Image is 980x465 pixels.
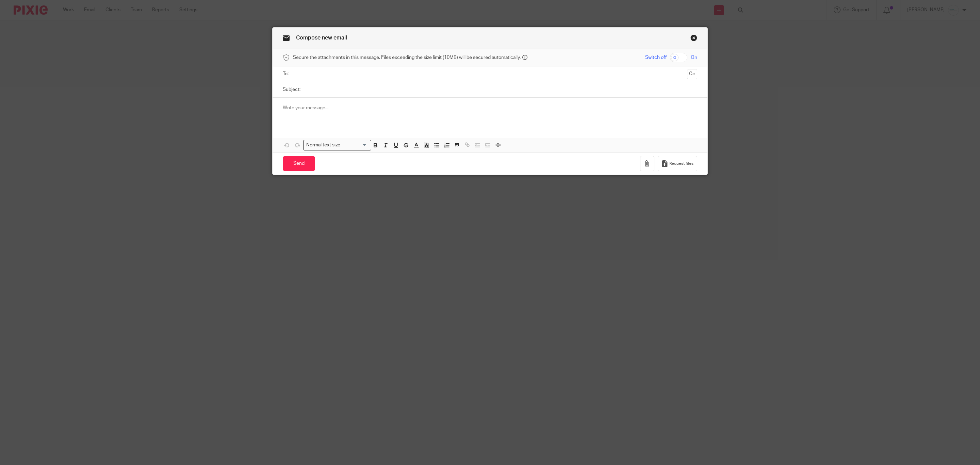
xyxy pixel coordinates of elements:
[303,140,371,150] div: Search for option
[343,142,367,149] input: Search for option
[691,54,697,61] span: On
[690,34,697,44] a: Close this dialog window
[669,161,693,166] span: Request files
[293,54,521,61] span: Secure the attachments in this message. Files exceeding the size limit (10MB) will be secured aut...
[283,70,290,77] label: To:
[658,156,697,171] button: Request files
[645,54,667,61] span: Switch off
[305,142,342,149] span: Normal text size
[687,69,697,79] button: Cc
[283,86,300,93] label: Subject:
[296,35,347,41] span: Compose new email
[283,156,315,171] input: Send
